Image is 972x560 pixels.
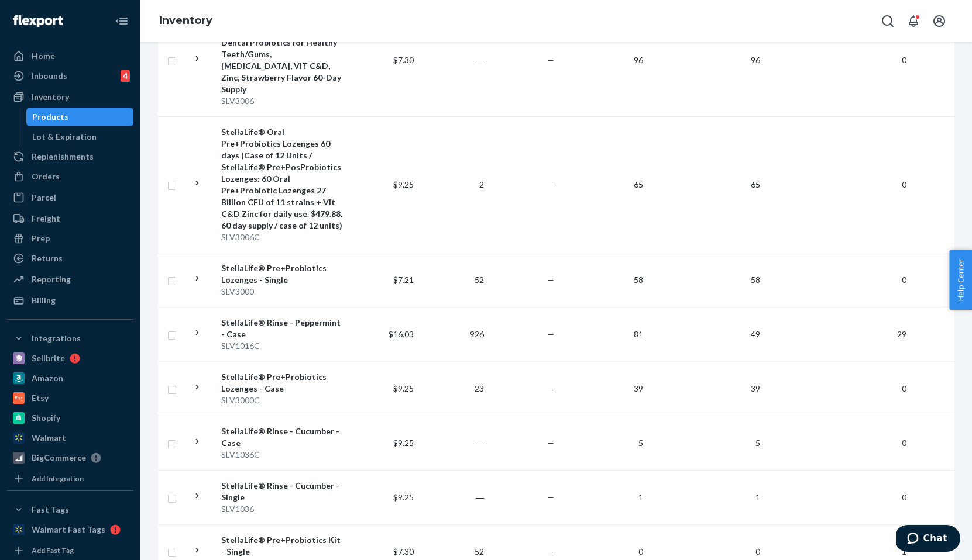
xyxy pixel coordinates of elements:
a: Shopify [7,409,133,427]
span: — [547,55,554,65]
a: Lot & Expiration [26,127,134,146]
span: 5 [634,438,648,448]
span: 0 [897,383,911,393]
div: Add Integration [32,473,84,483]
button: Open notifications [902,9,925,33]
a: Inbounds4 [7,67,133,85]
span: $9.25 [393,179,414,189]
a: Reporting [7,270,133,289]
div: SLV3006C [221,231,344,243]
span: — [547,547,554,556]
span: 39 [746,383,765,393]
ol: breadcrumbs [150,4,222,38]
div: StellaLife® Rinse - Peppermint - Case [221,317,344,340]
a: Prep [7,229,133,248]
img: Flexport logo [13,15,63,27]
span: — [547,329,554,339]
td: 926 [418,307,489,361]
td: 2 [418,116,489,253]
span: $16.03 [389,329,414,339]
span: 1 [634,492,648,502]
span: 1 [897,547,911,556]
span: 0 [897,179,911,189]
div: Etsy [32,392,49,404]
button: Close Navigation [110,9,133,33]
div: Walmart [32,432,66,444]
button: Open Search Box [876,9,899,33]
span: 58 [746,275,765,285]
td: ― [418,470,489,524]
div: SLV3000 [221,286,344,298]
td: 23 [418,361,489,416]
div: StellaLife® Pre+Probiotics Kit - Single [221,534,344,558]
div: Inventory [32,91,69,103]
a: Inventory [159,14,212,27]
div: StellaLife® Rinse - Cucumber - Single [221,480,344,503]
a: Add Fast Tag [7,544,133,558]
button: Fast Tags [7,500,133,519]
td: 52 [418,253,489,307]
span: — [547,179,554,189]
div: StellaLife® Rinse - Cucumber - Case [221,426,344,449]
div: StellaLife® Pre+Probiotics Lozenges - Case [221,371,344,395]
div: Amazon [32,372,63,384]
span: — [547,492,554,502]
div: SLV3006 [221,95,344,107]
span: 0 [897,55,911,65]
span: — [547,383,554,393]
span: 58 [629,275,648,285]
div: SLV3000C [221,395,344,406]
span: — [547,438,554,448]
a: Amazon [7,369,133,388]
div: Add Fast Tag [32,545,74,555]
div: SLV1016C [221,340,344,352]
a: Home [7,47,133,65]
div: Prep [32,233,50,244]
iframe: Opens a widget where you can chat to one of our agents [896,525,960,554]
span: 29 [892,329,911,339]
div: Freight [32,213,60,224]
a: BigCommerce [7,448,133,467]
span: $9.25 [393,438,414,448]
span: $9.25 [393,492,414,502]
div: Walmart Fast Tags [32,524,105,535]
span: $7.30 [393,547,414,556]
span: Help Center [949,250,972,310]
div: StellaLife® Pre+Probiotics Lozenges - Single [221,262,344,286]
a: Replenishments [7,147,133,166]
div: Shopify [32,412,60,424]
span: 96 [746,55,765,65]
span: 96 [629,55,648,65]
td: ― [418,416,489,470]
span: 0 [634,547,648,556]
span: 65 [746,179,765,189]
div: Inbounds [32,70,67,82]
a: Returns [7,249,133,268]
div: 4 [121,70,130,82]
span: 39 [629,383,648,393]
div: StellaLife Probiotics Oral PRE+PROBIOTICS LOZENGES, Dental Probiotics for Healthy Teeth/Gums, [ME... [221,13,344,95]
a: Orders [7,167,133,186]
span: 0 [897,438,911,448]
span: 0 [897,275,911,285]
div: Returns [32,253,63,264]
span: 1 [751,492,765,502]
div: StellaLife® Oral Pre+Probiotics Lozenges 60 days (Case of 12 Units / StellaLife® Pre+PosProbiotic... [221,126,344,231]
div: Home [32,50,55,62]
div: SLV1036 [221,503,344,515]
a: Walmart Fast Tags [7,520,133,539]
span: $7.21 [393,275,414,285]
div: Parcel [32,192,56,203]
a: Parcel [7,188,133,207]
span: $7.30 [393,55,414,65]
span: 5 [751,438,765,448]
span: 49 [746,329,765,339]
a: Add Integration [7,472,133,486]
span: 65 [629,179,648,189]
span: 81 [629,329,648,339]
div: Orders [32,171,60,182]
a: Billing [7,291,133,310]
a: Inventory [7,88,133,106]
button: Integrations [7,329,133,348]
span: 0 [751,547,765,556]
